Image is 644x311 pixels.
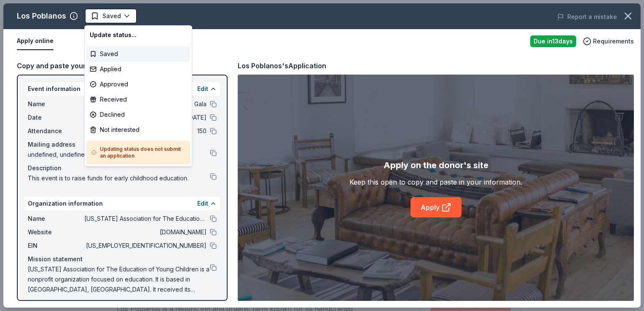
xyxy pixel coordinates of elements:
div: Applied [86,62,190,77]
div: Approved [86,77,190,92]
div: Received [86,92,190,107]
div: Update status... [86,27,190,43]
span: 2025 4th Annual NMAEYC Snowball Gala [164,10,231,20]
h5: Updating status does not submit an application [91,146,185,159]
div: Saved [86,46,190,62]
div: Declined [86,107,190,122]
div: Not interested [86,122,190,137]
